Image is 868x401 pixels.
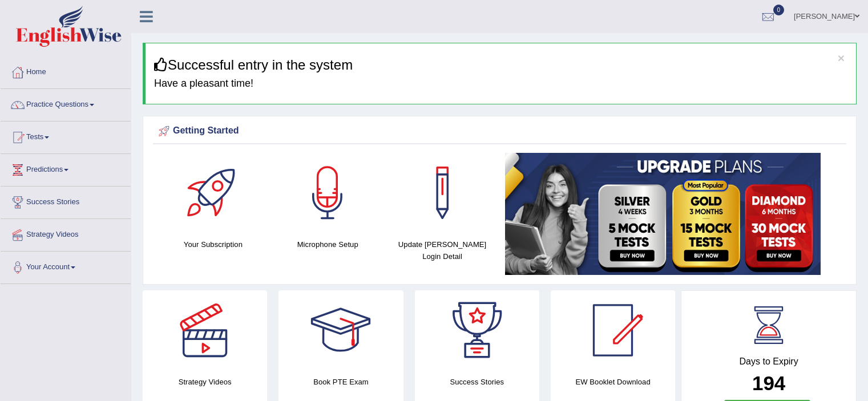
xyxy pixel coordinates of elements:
[415,376,539,388] h4: Success Stories
[391,238,494,262] h4: Update [PERSON_NAME] Login Detail
[278,376,403,388] h4: Book PTE Exam
[1,56,131,85] a: Home
[551,376,675,388] h4: EW Booklet Download
[1,121,131,150] a: Tests
[1,252,131,280] a: Your Account
[1,89,131,118] a: Practice Questions
[694,357,843,367] h4: Days to Expiry
[143,376,267,388] h4: Strategy Videos
[156,123,843,140] div: Getting Started
[1,154,131,183] a: Predictions
[505,153,821,275] img: small5.jpg
[752,372,785,394] b: 194
[276,238,380,250] h4: Microphone Setup
[773,5,785,15] span: 0
[154,58,847,72] h3: Successful entry in the system
[838,52,845,64] button: ×
[162,238,265,250] h4: Your Subscription
[154,78,847,90] h4: Have a pleasant time!
[1,219,131,248] a: Strategy Videos
[1,187,131,215] a: Success Stories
